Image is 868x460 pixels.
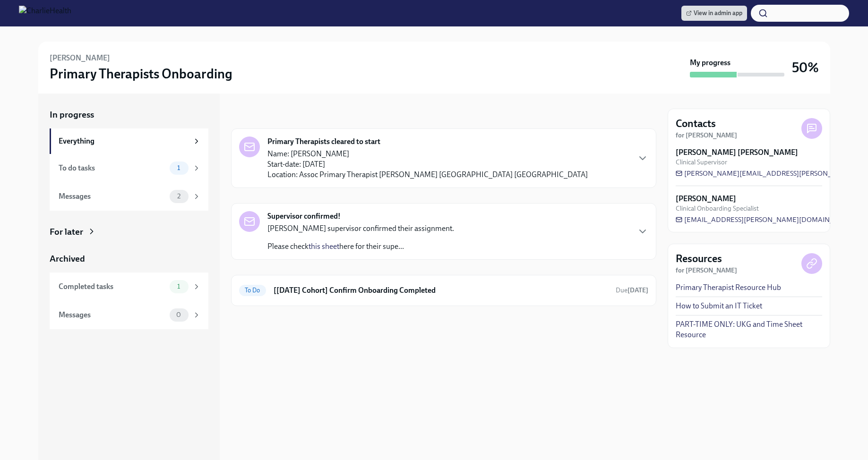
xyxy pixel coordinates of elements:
[676,204,759,213] span: Clinical Onboarding Specialist
[171,311,187,318] span: 0
[239,287,266,294] span: To Do
[59,163,166,173] div: To do tasks
[627,286,648,294] strong: [DATE]
[690,58,730,68] strong: My progress
[267,136,380,147] strong: Primary Therapists cleared to start
[676,266,737,274] strong: for [PERSON_NAME]
[172,164,186,171] span: 1
[267,223,454,234] p: [PERSON_NAME] supervisor confirmed their assignment.
[267,211,341,221] strong: Supervisor confirmed!
[172,283,186,290] span: 1
[676,194,736,204] strong: [PERSON_NAME]
[19,6,71,21] img: CharlieHealth
[676,252,722,266] h4: Resources
[676,282,781,293] a: Primary Therapist Resource Hub
[686,9,742,18] span: View in admin app
[50,273,208,301] a: Completed tasks1
[59,136,189,146] div: Everything
[309,242,339,251] a: this sheet
[676,158,727,167] span: Clinical Supervisor
[59,281,166,292] div: Completed tasks
[50,226,83,238] div: For later
[792,59,819,76] h3: 50%
[681,6,747,21] a: View in admin app
[50,109,208,121] a: In progress
[59,191,166,202] div: Messages
[676,117,716,131] h4: Contacts
[267,241,454,252] p: Please check here for their supe...
[50,253,208,265] a: Archived
[50,154,208,182] a: To do tasks1
[274,285,608,296] h6: [[DATE] Cohort] Confirm Onboarding Completed
[239,283,648,298] a: To Do[[DATE] Cohort] Confirm Onboarding CompletedDue[DATE]
[676,147,798,158] strong: [PERSON_NAME] [PERSON_NAME]
[59,310,166,320] div: Messages
[50,301,208,329] a: Messages0
[616,286,648,295] span: September 13th, 2025 09:00
[50,65,232,82] h3: Primary Therapists Onboarding
[676,131,737,139] strong: for [PERSON_NAME]
[676,215,856,224] a: [EMAIL_ADDRESS][PERSON_NAME][DOMAIN_NAME]
[616,286,648,294] span: Due
[50,53,110,63] h6: [PERSON_NAME]
[50,226,208,238] a: For later
[50,128,208,154] a: Everything
[676,301,762,311] a: How to Submit an IT Ticket
[676,319,822,340] a: PART-TIME ONLY: UKG and Time Sheet Resource
[50,182,208,211] a: Messages2
[267,149,588,180] p: Name: [PERSON_NAME] Start-date: [DATE] Location: Assoc Primary Therapist [PERSON_NAME] [GEOGRAPHI...
[231,109,275,121] div: In progress
[172,193,186,200] span: 2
